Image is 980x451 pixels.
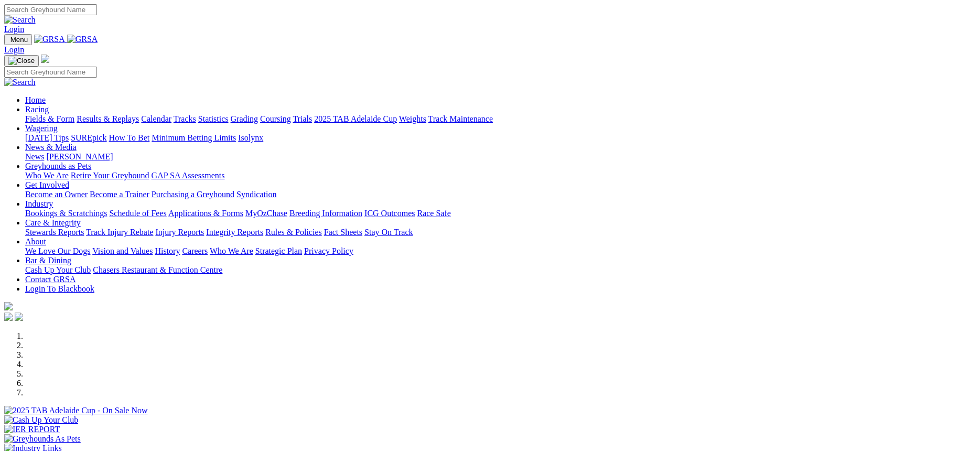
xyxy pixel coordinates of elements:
[15,313,23,321] img: twitter.svg
[25,199,53,208] a: Industry
[25,190,88,199] a: Become an Owner
[4,425,60,434] img: IER REPORT
[8,57,35,65] img: Close
[25,133,69,142] a: [DATE] Tips
[168,209,243,218] a: Applications & Forms
[4,34,32,45] button: Toggle navigation
[4,55,39,67] button: Toggle navigation
[25,275,76,284] a: Contact GRSA
[25,114,976,124] div: Racing
[155,246,180,255] a: History
[324,228,362,237] a: Fact Sheets
[90,190,149,199] a: Become a Trainer
[4,302,13,310] img: logo-grsa-white.png
[4,415,78,425] img: Cash Up Your Club
[4,25,24,34] a: Login
[265,228,322,237] a: Rules & Policies
[4,313,13,321] img: facebook.svg
[206,228,263,237] a: Integrity Reports
[238,133,263,142] a: Isolynx
[25,162,91,170] a: Greyhounds as Pets
[25,124,58,133] a: Wagering
[109,133,150,142] a: How To Bet
[417,209,450,218] a: Race Safe
[34,35,65,44] img: GRSA
[289,209,362,218] a: Breeding Information
[4,15,36,25] img: Search
[293,114,312,123] a: Trials
[152,133,236,142] a: Minimum Betting Limits
[25,209,107,218] a: Bookings & Scratchings
[25,180,69,189] a: Get Involved
[4,406,148,415] img: 2025 TAB Adelaide Cup - On Sale Now
[210,246,253,255] a: Who We Are
[93,265,222,274] a: Chasers Restaurant & Function Centre
[260,114,291,123] a: Coursing
[10,36,28,44] span: Menu
[86,228,153,237] a: Track Injury Rebate
[4,78,36,87] img: Search
[25,237,46,246] a: About
[4,67,97,78] input: Search
[174,114,196,123] a: Tracks
[152,190,234,199] a: Purchasing a Greyhound
[71,171,149,180] a: Retire Your Greyhound
[25,95,46,104] a: Home
[236,190,276,199] a: Syndication
[364,228,413,237] a: Stay On Track
[428,114,493,123] a: Track Maintenance
[67,35,98,44] img: GRSA
[41,55,49,63] img: logo-grsa-white.png
[255,246,302,255] a: Strategic Plan
[304,246,353,255] a: Privacy Policy
[25,171,69,180] a: Who We Are
[25,246,90,255] a: We Love Our Dogs
[25,209,976,218] div: Industry
[46,152,113,161] a: [PERSON_NAME]
[314,114,397,123] a: 2025 TAB Adelaide Cup
[92,246,153,255] a: Vision and Values
[155,228,204,237] a: Injury Reports
[198,114,229,123] a: Statistics
[25,265,91,274] a: Cash Up Your Club
[245,209,287,218] a: MyOzChase
[4,45,24,54] a: Login
[25,218,81,227] a: Care & Integrity
[25,228,976,237] div: Care & Integrity
[25,190,976,199] div: Get Involved
[25,152,44,161] a: News
[399,114,426,123] a: Weights
[25,171,976,180] div: Greyhounds as Pets
[25,265,976,275] div: Bar & Dining
[109,209,166,218] a: Schedule of Fees
[182,246,208,255] a: Careers
[25,105,49,114] a: Racing
[141,114,171,123] a: Calendar
[25,143,77,152] a: News & Media
[231,114,258,123] a: Grading
[25,246,976,256] div: About
[4,434,81,444] img: Greyhounds As Pets
[77,114,139,123] a: Results & Replays
[152,171,225,180] a: GAP SA Assessments
[25,256,71,265] a: Bar & Dining
[4,4,97,15] input: Search
[25,114,74,123] a: Fields & Form
[364,209,415,218] a: ICG Outcomes
[71,133,106,142] a: SUREpick
[25,133,976,143] div: Wagering
[25,284,94,293] a: Login To Blackbook
[25,228,84,237] a: Stewards Reports
[25,152,976,162] div: News & Media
